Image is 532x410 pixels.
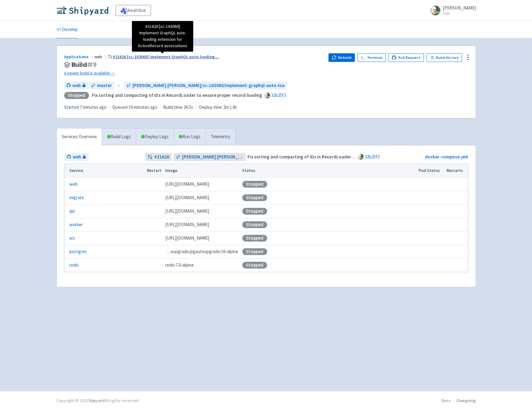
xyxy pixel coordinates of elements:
img: Shipyard logo [56,6,108,15]
a: A newer build is available → [64,70,324,77]
a: Deploy Logs [136,128,174,145]
a: Pull Request [388,53,424,62]
time: 10 minutes ago [128,104,157,110]
th: Restarts [444,164,468,177]
strong: # 21626 [154,154,169,161]
div: Stopped [64,92,89,99]
a: docker-compose.yml [425,154,468,160]
a: healthie [116,5,151,16]
div: Stopped [242,248,267,255]
span: [PERSON_NAME] [443,5,476,11]
a: [PERSON_NAME].[PERSON_NAME]/sc-163060/implement-graphql-auto-loa [174,153,246,161]
span: web [73,154,81,161]
button: Rebuild [328,53,355,62]
th: Status [240,164,416,177]
a: Run Logs [174,128,205,145]
div: · · · [64,104,241,111]
a: Applications [64,54,94,59]
a: 32b25f3 [365,154,380,160]
a: Build Logs [102,128,136,145]
span: [DOMAIN_NAME][URL] [165,235,209,242]
div: Stopped [242,194,267,201]
span: 2m 1.8s [223,104,237,111]
a: web [64,153,88,161]
a: 32b25f3 [271,92,286,98]
span: [DOMAIN_NAME][URL] [165,208,209,215]
span: Queued [112,104,157,110]
span: Started [64,104,106,110]
a: [PERSON_NAME] User [427,6,476,15]
a: ws [69,235,75,242]
span: 36.5s [184,104,193,111]
a: Build History [426,53,462,62]
div: Stopped [242,221,267,228]
a: api [69,208,75,215]
span: [DOMAIN_NAME][URL] [165,194,209,201]
strong: Fix sorting and compacting of IDs in RecordLoader to ensure proper record loading [92,92,262,98]
time: 7 minutes ago [80,104,106,110]
strong: Fix sorting and compacting of IDs in RecordLoader to ensure proper record loading [247,154,418,160]
div: Copyright © 2025 All rights reserved. [56,397,140,404]
small: User [443,11,476,15]
span: Deploy time [199,104,222,111]
a: migrate [69,194,84,201]
div: Stopped [242,208,267,214]
span: [DOMAIN_NAME][URL] [165,181,209,188]
span: [DOMAIN_NAME][URL] [165,221,209,228]
a: #21626 [145,153,172,161]
a: postgres [69,248,87,255]
a: Shipyard [88,398,105,403]
span: web [94,54,108,59]
th: Image [163,164,240,177]
span: redis:7.0-alpine [165,262,194,269]
span: # 9 [87,60,97,69]
a: Telemetry [205,128,235,145]
a: #21626 [sc-163060] Implement GraphQL auto-loading... [108,54,220,59]
div: Stopped [242,262,267,268]
span: #21626 [sc-163060] Implement GraphQL auto-loading ... [113,54,218,59]
a: redis [69,262,79,269]
span: [PERSON_NAME].[PERSON_NAME]/sc-163060/implement-graphql-auto-loa [132,82,285,89]
a: Changelog [456,398,476,403]
a: Terminal [357,53,386,62]
div: Stopped [242,235,267,241]
span: [PERSON_NAME].[PERSON_NAME]/sc-163060/implement-graphql-auto-loa [182,154,243,161]
a: Develop [56,21,78,38]
span: Build time [163,104,182,111]
th: Service [64,164,145,177]
span: pgautoupgrade/pgautoupgrade:16-alpine [165,248,238,255]
a: web [69,181,78,188]
a: web [64,82,88,90]
span: Build [71,61,97,68]
th: Restart [145,164,163,177]
span: ← [117,82,121,89]
a: [PERSON_NAME].[PERSON_NAME]/sc-163060/implement-graphql-auto-loa [124,82,287,90]
div: Stopped [242,181,267,188]
a: worker [69,221,83,228]
span: web [72,82,81,89]
a: Docs [442,398,451,403]
a: master [89,82,114,90]
a: Services Overview [57,128,102,145]
th: Pod Status [416,164,444,177]
span: master [97,82,112,89]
